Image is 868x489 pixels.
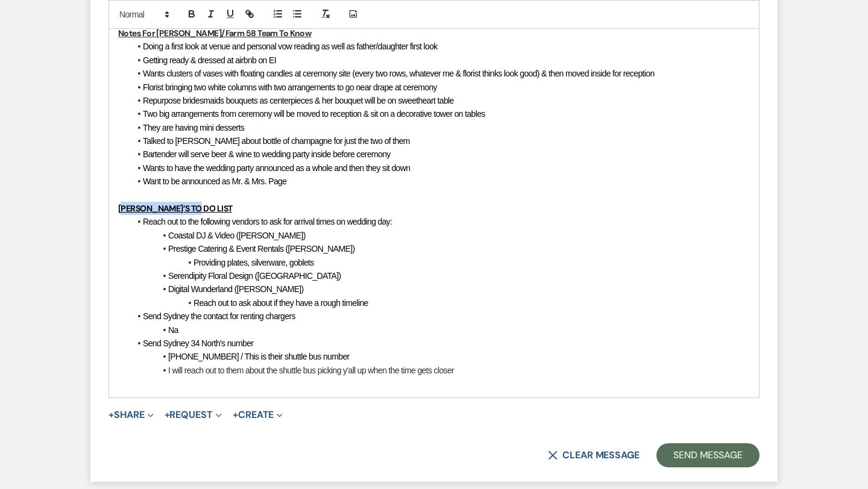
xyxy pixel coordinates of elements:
span: Reach out to the following vendors to ask for arrival times on wedding day: [143,217,392,226]
button: Clear message [548,450,640,460]
span: Bartender will serve beer & wine to wedding party inside before ceremony [143,149,391,159]
span: Digital Wunderland ([PERSON_NAME]) [168,284,304,294]
span: Want to be announced as Mr. & Mrs. Page [143,176,286,186]
span: Prestige Catering & Event Rentals ([PERSON_NAME]) [168,244,354,254]
span: Send Sydney 34 North's number [143,338,253,348]
span: Two big arrangements from ceremony will be moved to reception & sit on a decorative tower on tables [143,109,485,119]
span: Doing a first look at venue and personal vow reading as well as father/daughter first look [143,42,438,51]
span: + [233,410,238,420]
span: Florist bringing two white columns with two arrangements to go near drape at ceremony [143,83,437,92]
span: Wants clusters of vases with floating candles at ceremony site (every two rows, whatever me & flo... [143,69,655,78]
button: Request [165,410,222,420]
span: Serendipity Floral Design ([GEOGRAPHIC_DATA]) [168,271,341,281]
span: Coastal DJ & Video ([PERSON_NAME]) [168,231,306,240]
span: Wants to have the wedding party announced as a whole and then they sit down [143,163,410,173]
button: Share [108,410,154,420]
span: + [165,410,170,420]
li: I will reach out to them about the shuttle bus picking y'all up when the time gets closer [130,364,750,377]
span: Repurpose bridesmaids bouquets as centerpieces & her bouquet will be on sweetheart table [143,96,454,105]
span: [PHONE_NUMBER] / This is their shuttle bus number [168,352,350,361]
span: Getting ready & dressed at airbnb on EI [143,55,276,65]
span: They are having mini desserts [143,123,244,132]
button: Create [233,410,283,420]
span: + [108,410,114,420]
span: Send Sydney the contact for renting chargers [143,311,295,321]
u: Notes For [PERSON_NAME]/Farm 58 Team To Know [118,28,311,39]
span: Providing plates, silverware, goblets [193,258,314,267]
span: Talked to [PERSON_NAME] about bottle of champagne for just the two of them [143,136,410,146]
u: [PERSON_NAME]’S TO DO LIST [118,203,232,214]
span: Na [168,325,178,335]
span: Reach out to ask about if they have a rough timeline [193,298,368,308]
button: Send Message [656,443,759,467]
